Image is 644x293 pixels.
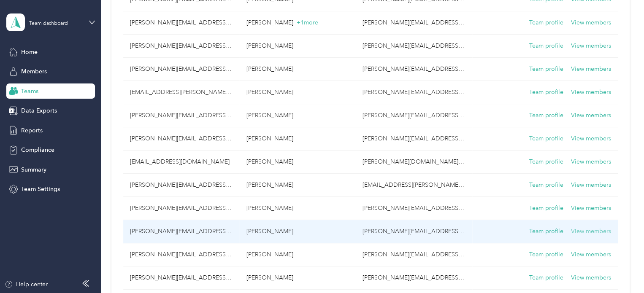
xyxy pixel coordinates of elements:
[123,81,240,104] td: mark.phillips@optioncare.com
[123,11,240,35] td: douglas.chang@optioncare.com
[21,48,38,56] span: Home
[571,204,611,213] button: View members
[123,127,240,151] td: patricia.igarashi@optioncare.com
[21,165,46,174] span: Summary
[246,41,349,51] p: [PERSON_NAME]
[529,18,563,27] button: Team profile
[123,58,240,81] td: diana.chavez@optioncare.com
[356,174,472,197] td: mark.phillips@optioncare.com
[571,134,611,143] button: View members
[296,19,318,26] span: + 1 more
[246,88,349,97] p: [PERSON_NAME]
[571,65,611,74] button: View members
[246,180,349,190] p: [PERSON_NAME]
[356,35,472,58] td: luis.tapia@optioncare.com
[5,280,48,289] button: Help center
[29,21,68,26] div: Team dashboard
[529,204,563,213] button: Team profile
[246,227,349,236] p: [PERSON_NAME]
[123,197,240,220] td: cody.galbraith@optioncare.com
[21,106,57,115] span: Data Exports
[356,220,472,243] td: lucianna.cianciulli@optioncare.com
[246,65,349,74] p: [PERSON_NAME]
[356,151,472,174] td: lizbeth.sharp@optioncare.com
[123,243,240,266] td: derek.eskew@optioncare.com
[21,67,47,76] span: Members
[571,273,611,282] button: View members
[356,81,472,104] td: douglas.chang@optioncare.com
[529,65,563,74] button: Team profile
[356,127,472,151] td: douglas.chang@optioncare.com
[123,35,240,58] td: elizabeth.buenrostro@optioncare.com
[529,250,563,259] button: Team profile
[123,266,240,290] td: robert.swart@optioncare.com
[123,220,240,243] td: ryan.walters@optioncare.com
[246,250,349,259] p: [PERSON_NAME]
[529,227,563,236] button: Team profile
[529,273,563,282] button: Team profile
[597,246,644,293] iframe: Everlance-gr Chat Button Frame
[529,134,563,143] button: Team profile
[571,18,611,27] button: View members
[571,88,611,97] button: View members
[21,126,43,135] span: Reports
[356,104,472,127] td: melissa.westman@optioncare.com
[529,88,563,97] button: Team profile
[529,41,563,51] button: Team profile
[246,157,349,167] p: [PERSON_NAME]
[571,180,611,190] button: View members
[123,104,240,127] td: brandon.hoekema@optioncare.com
[123,174,240,197] td: christine.gibbons@optioncare.com
[246,204,349,213] p: [PERSON_NAME]
[356,266,472,290] td: douglas.chang@optioncare.com
[571,250,611,259] button: View members
[356,58,472,81] td: derek.eskew@optioncare.com
[356,11,472,35] td: luke.whitworth@optioncare.com
[571,157,611,167] button: View members
[529,180,563,190] button: Team profile
[246,18,349,27] p: [PERSON_NAME]
[21,87,38,96] span: Teams
[529,111,563,120] button: Team profile
[246,273,349,282] p: [PERSON_NAME]
[571,227,611,236] button: View members
[356,197,472,220] td: melissa.westman@optioncare.com
[529,157,563,167] button: Team profile
[571,111,611,120] button: View members
[246,134,349,143] p: [PERSON_NAME]
[356,243,472,266] td: douglas.chang@optioncare.com
[21,145,54,154] span: Compliance
[246,111,349,120] p: [PERSON_NAME]
[123,151,240,174] td: alyssa.ongjoco@optioncare.com
[571,41,611,51] button: View members
[21,185,60,194] span: Team Settings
